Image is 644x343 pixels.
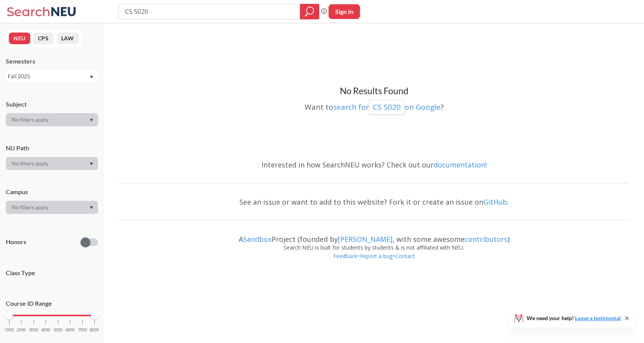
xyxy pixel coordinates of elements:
[90,162,93,165] svg: Dropdown arrow
[90,119,93,122] svg: Dropdown arrow
[17,328,26,332] span: 2000
[465,234,508,244] a: contributors
[6,57,98,65] div: Semesters
[395,252,415,260] a: Contact
[333,252,358,260] a: Feedback
[6,201,98,214] div: Dropdown arrow
[119,243,629,252] div: Search NEU is built for students by students & is not affiliated with NEU.
[53,328,63,332] span: 5000
[483,197,507,207] a: GitHub
[9,33,30,44] button: NEU
[119,252,629,272] div: • •
[6,188,98,196] div: Campus
[300,4,319,19] div: magnifying glass
[90,328,99,332] span: 8000
[243,234,272,244] a: Sandbox
[575,315,621,321] a: Leave a testimonial
[90,76,93,79] svg: Dropdown arrow
[338,234,393,244] a: [PERSON_NAME]
[360,252,393,260] a: Report a bug
[305,6,314,17] svg: magnifying glass
[329,4,360,19] button: Sign In
[119,97,629,115] div: Want to ?
[6,269,98,277] span: Class Type
[119,85,629,97] h3: No Results Found
[434,160,487,169] a: documentation!
[8,72,89,81] div: Fall 2025
[6,157,98,170] div: Dropdown arrow
[119,228,629,243] div: A Project (founded by , with some awesome )
[65,328,75,332] span: 6000
[5,328,14,332] span: 1000
[6,70,98,83] div: Fall 2025Dropdown arrow
[6,100,98,109] div: Subject
[6,238,26,246] p: Honors
[29,328,38,332] span: 3000
[373,102,401,112] p: CS 5020
[90,206,93,209] svg: Dropdown arrow
[41,328,50,332] span: 4000
[333,102,441,112] a: search forCS 5020on Google
[527,315,621,321] span: We need your help!
[119,153,629,176] div: Interested in how SearchNEU works? Check out our
[57,33,79,44] button: LAW
[6,113,98,126] div: Dropdown arrow
[6,144,98,152] div: NU Path
[78,328,87,332] span: 7000
[33,33,53,44] button: CPS
[119,191,629,213] div: See an issue or want to add to this website? Fork it or create an issue on .
[6,299,98,308] p: Course ID Range
[124,5,294,18] input: Class, professor, course number, "phrase"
